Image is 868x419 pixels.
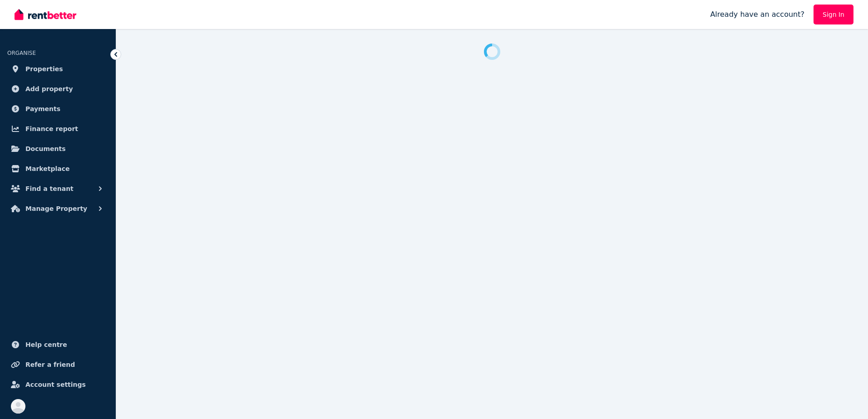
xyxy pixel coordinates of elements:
a: Finance report [7,120,108,138]
span: ORGANISE [7,50,36,56]
a: Payments [7,100,108,118]
a: Help centre [7,336,108,354]
span: Help centre [25,339,67,350]
span: Already have an account? [710,9,804,20]
button: Manage Property [7,200,108,218]
img: RentBetter [15,8,76,21]
a: Sign In [814,5,853,24]
a: Documents [7,140,108,158]
span: Documents [25,143,66,154]
span: Properties [25,63,63,74]
span: Find a tenant [25,183,74,194]
span: Refer a friend [25,359,75,370]
a: Refer a friend [7,356,108,374]
span: Payments [25,103,60,114]
span: Finance report [25,123,78,134]
a: Marketplace [7,160,108,178]
a: Account settings [7,375,108,394]
a: Add property [7,80,108,98]
span: Marketplace [25,163,69,174]
button: Find a tenant [7,180,108,198]
span: Manage Property [25,203,87,214]
span: Account settings [25,379,86,390]
span: Add property [25,83,73,94]
a: Properties [7,60,108,78]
